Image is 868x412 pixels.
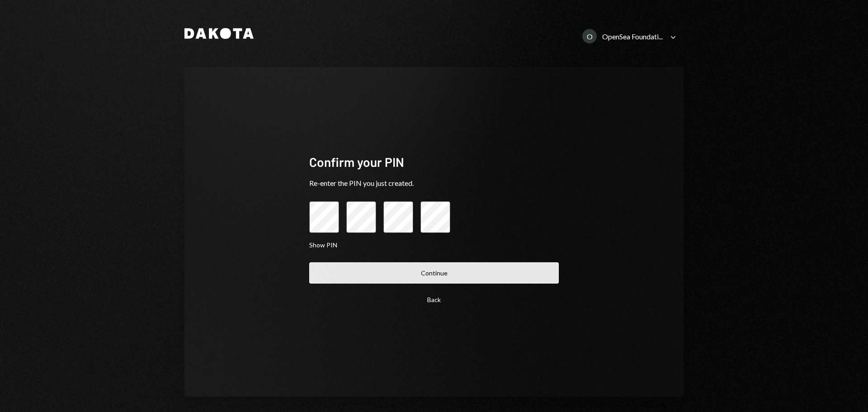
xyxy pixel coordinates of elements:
input: pin code 3 of 4 [383,201,413,233]
button: Continue [309,262,559,284]
button: Back [309,289,559,310]
div: OpenSea Foundati... [602,32,663,41]
div: Confirm your PIN [309,153,559,171]
button: Show PIN [309,241,337,250]
div: O [582,29,597,43]
input: pin code 1 of 4 [309,201,339,233]
div: Re-enter the PIN you just created. [309,178,559,189]
input: pin code 2 of 4 [346,201,376,233]
input: pin code 4 of 4 [420,201,450,233]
